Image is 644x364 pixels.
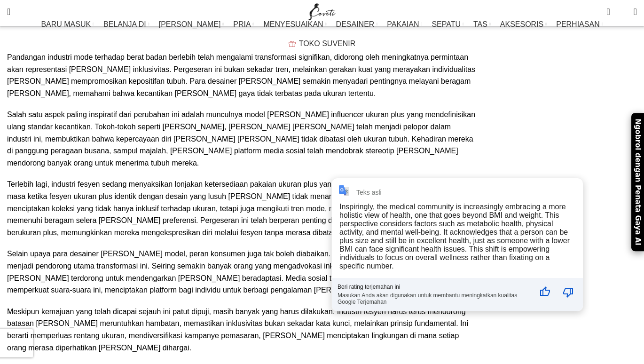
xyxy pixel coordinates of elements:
[7,308,468,352] font: Meskipun kemajuan yang telah dicapai sejauh ini patut dipuji, masih banyak yang harus dilakukan. ...
[534,281,556,303] button: Terjemahan bagus
[7,250,473,294] font: Selain upaya para desainer [PERSON_NAME] model, peran konsumen juga tak boleh diabaikan. Perminta...
[338,290,531,305] div: Masukan Anda akan digunakan untuk membantu meningkatkan kualitas Google Terjemahan
[299,40,356,47] font: TOKO SUVENIR
[338,284,531,290] div: Beri rating terjemahan ini
[289,41,296,47] img: Tas Hadiah
[7,180,469,236] font: Terlebih lagi, industri fesyen sedang menyaksikan lonjakan ketersediaan pakaian ukuran plus yang ...
[7,53,475,97] font: Pandangan industri mode terhadap berat badan berlebih telah mengalami transformasi signifikan, di...
[2,15,642,53] div: Navigasi utama
[289,34,356,53] a: TOKO SUVENIR
[557,281,580,303] button: Terjemahan buruk
[339,203,570,270] div: Inspiringly, the medical community is increasingly embracing a more holistic view of health, one ...
[7,111,475,166] font: Salah satu aspek paling inspiratif dari perubahan ini adalah munculnya model [PERSON_NAME] influe...
[356,189,382,196] div: Teks asli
